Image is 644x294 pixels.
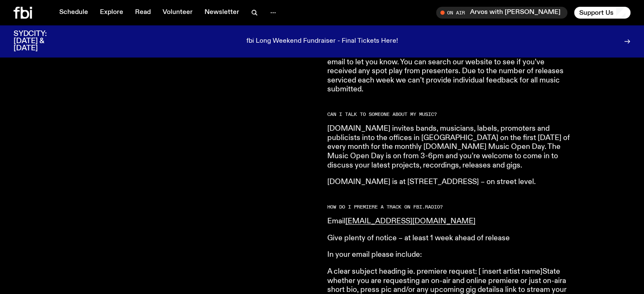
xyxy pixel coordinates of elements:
p: [DOMAIN_NAME] is at [STREET_ADDRESS] – on street level. [327,178,571,187]
a: Schedule [54,7,93,19]
p: All music sent to the Music Director is listened to within 2-3 weeks. If we like what we hear and... [327,39,571,94]
a: Volunteer [158,7,198,19]
button: On AirArvos with [PERSON_NAME] [436,7,567,19]
button: Support Us [574,7,630,19]
h2: CAN I TALK TO SOMEONE ABOUT MY MUSIC? [327,112,571,117]
p: fbi Long Weekend Fundraiser - Final Tickets Here! [246,38,398,45]
h2: HOW DO I PREMIERE A TRACK ON FB i. RADIO? [327,205,571,209]
a: Newsletter [199,7,244,19]
p: [DOMAIN_NAME] invites bands, musicians, labels, promoters and publicists into the offices in [GEO... [327,124,571,170]
a: Read [130,7,156,19]
p: Email [327,217,571,226]
p: In your email please include: [327,250,571,260]
a: [EMAIL_ADDRESS][DOMAIN_NAME] [345,217,475,225]
p: Give plenty of notice – at least 1 week ahead of release [327,234,571,243]
a: Explore [95,7,128,19]
span: Support Us [579,9,614,16]
h3: SYDCITY: [DATE] & [DATE] [14,30,68,52]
